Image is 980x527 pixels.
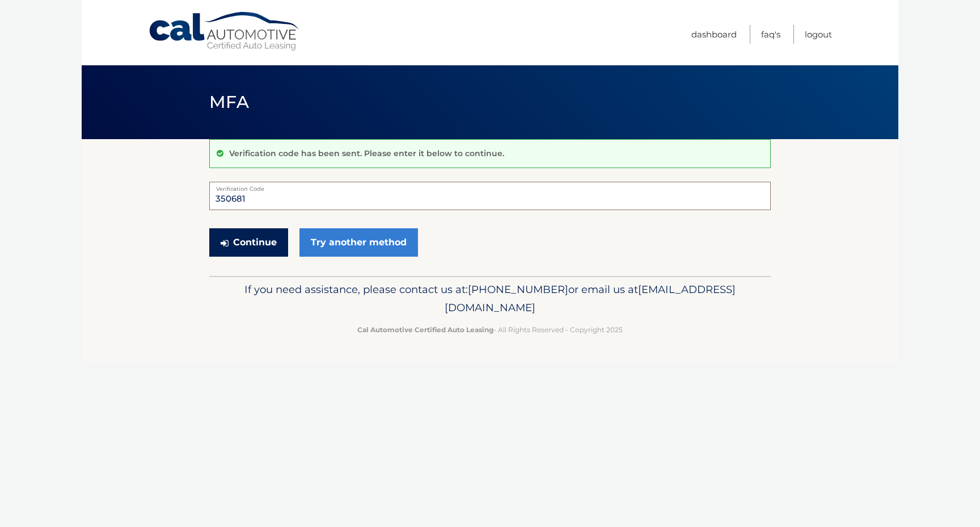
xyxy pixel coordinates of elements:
[691,25,737,44] a: Dashboard
[217,324,763,336] p: - All Rights Reserved - Copyright 2025
[357,325,493,334] strong: Cal Automotive Certified Auto Leasing
[445,283,736,314] span: [EMAIL_ADDRESS][DOMAIN_NAME]
[805,25,832,44] a: Logout
[209,91,249,112] span: MFA
[209,182,771,191] label: Verification Code
[217,281,763,317] p: If you need assistance, please contact us at: or email us at
[468,283,568,296] span: [PHONE_NUMBER]
[148,11,301,52] a: Cal Automotive
[209,228,288,257] button: Continue
[229,148,504,158] p: Verification code has been sent. Please enter it below to continue.
[209,182,771,210] input: Verification Code
[761,25,780,44] a: FAQ's
[299,228,418,257] a: Try another method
